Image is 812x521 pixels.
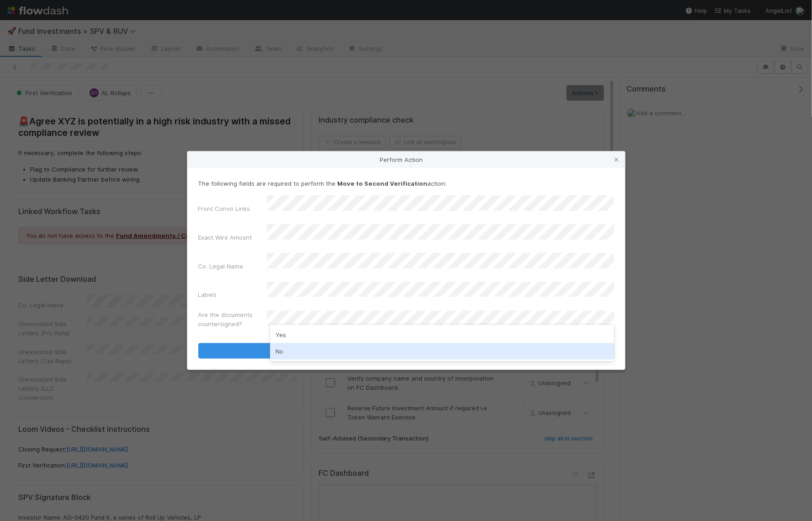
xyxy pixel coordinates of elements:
p: The following fields are required to perform the action: [198,179,614,188]
label: Are the documents countersigned? [198,310,267,328]
div: No [270,343,614,360]
strong: Move to Second Verification [338,180,428,187]
label: Labels [198,290,217,299]
div: Perform Action [187,151,625,168]
label: Front Convo Links [198,204,250,213]
button: Move to Second Verification [198,343,614,359]
label: Exact Wire Amount [198,233,252,242]
div: Yes [270,327,614,343]
label: Co. Legal Name [198,262,244,271]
